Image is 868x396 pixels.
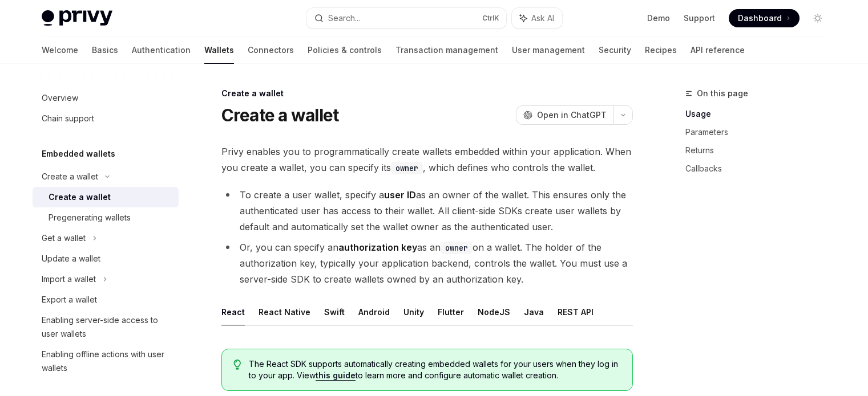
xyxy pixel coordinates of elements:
[384,189,416,201] strong: user ID
[33,344,179,378] a: Enabling offline actions with user wallets
[391,162,423,174] code: owner
[441,242,473,254] code: owner
[684,13,715,24] a: Support
[685,141,836,160] a: Returns
[685,160,836,178] a: Callbacks
[328,11,360,25] div: Search...
[42,313,172,341] div: Enabling server-side access to user wallets
[42,112,94,125] div: Chain support
[403,299,424,325] button: Unity
[308,36,382,64] a: Policies & controls
[516,105,613,125] button: Open in ChatGPT
[33,88,179,108] a: Overview
[358,299,390,325] button: Android
[809,9,827,27] button: Toggle dark mode
[316,370,356,381] a: this guide
[221,299,245,325] button: React
[685,123,836,141] a: Parameters
[691,36,745,64] a: API reference
[249,358,620,381] span: The React SDK supports automatically creating embedded wallets for your users when they log in to...
[42,36,78,64] a: Welcome
[248,36,294,64] a: Connectors
[49,211,131,224] div: Pregenerating wallets
[478,299,510,325] button: NodeJS
[537,109,607,121] span: Open in ChatGPT
[395,36,498,64] a: Transaction management
[42,293,97,307] div: Export a wallet
[685,105,836,123] a: Usage
[33,289,179,310] a: Export a wallet
[524,299,544,325] button: Java
[438,299,464,325] button: Flutter
[221,88,633,99] div: Create a wallet
[738,13,782,24] span: Dashboard
[221,239,633,287] li: Or, you can specify an as an on a wallet. The holder of the authorization key, typically your app...
[338,242,417,253] strong: authorization key
[42,170,98,183] div: Create a wallet
[729,9,800,27] a: Dashboard
[42,348,172,375] div: Enabling offline actions with user wallets
[482,14,499,23] span: Ctrl K
[259,299,310,325] button: React Native
[33,187,179,207] a: Create a wallet
[647,13,670,24] a: Demo
[512,8,562,28] button: Ask AI
[645,36,677,64] a: Recipes
[42,10,112,26] img: light logo
[33,108,179,129] a: Chain support
[512,36,585,64] a: User management
[599,36,631,64] a: Security
[42,147,115,161] h5: Embedded wallets
[42,231,86,245] div: Get a wallet
[132,36,191,64] a: Authentication
[42,252,100,266] div: Update a wallet
[33,207,179,228] a: Pregenerating wallets
[33,248,179,269] a: Update a wallet
[204,36,234,64] a: Wallets
[531,13,554,24] span: Ask AI
[92,36,118,64] a: Basics
[306,8,506,28] button: Search...CtrlK
[221,187,633,235] li: To create a user wallet, specify a as an owner of the wallet. This ensures only the authenticated...
[221,144,633,175] span: Privy enables you to programmatically create wallets embedded within your application. When you c...
[558,299,594,325] button: REST API
[42,91,78,105] div: Overview
[221,105,339,125] h1: Create a wallet
[42,272,96,286] div: Import a wallet
[697,87,748,100] span: On this page
[233,360,241,370] svg: Tip
[33,310,179,344] a: Enabling server-side access to user wallets
[324,299,345,325] button: Swift
[49,190,111,204] div: Create a wallet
